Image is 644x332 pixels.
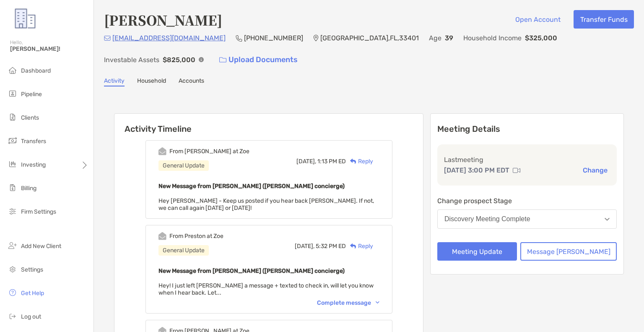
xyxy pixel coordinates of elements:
img: Chevron icon [376,301,379,304]
span: Settings [21,266,43,273]
img: communication type [513,167,520,174]
span: Clients [21,114,39,121]
span: Get Help [21,290,44,297]
div: From [PERSON_NAME] at Zoe [169,148,249,155]
img: Open dropdown arrow [605,218,610,221]
img: clients icon [8,112,18,122]
img: button icon [219,57,226,63]
img: firm-settings icon [8,206,18,216]
button: Discovery Meeting Complete [437,209,617,229]
p: Investable Assets [104,55,159,65]
button: Open Account [509,10,567,29]
span: Billing [21,185,36,192]
p: $825,000 [163,55,195,65]
span: Hey [PERSON_NAME] - Keep us posted if you hear back [PERSON_NAME]. If not, we can call again [DAT... [158,197,374,212]
img: pipeline icon [8,89,18,99]
span: Investing [21,161,46,168]
img: billing icon [8,183,18,193]
img: add_new_client icon [8,241,18,251]
a: Household [137,77,166,86]
p: [PHONE_NUMBER] [244,33,303,43]
div: From Preston at Zoe [169,233,223,240]
b: New Message from [PERSON_NAME] ([PERSON_NAME] concierge) [158,183,345,190]
div: General Update [158,160,209,171]
p: Age [429,33,441,43]
span: Pipeline [21,91,42,98]
h6: Activity Timeline [114,114,423,134]
span: Dashboard [21,67,51,74]
img: Info Icon [199,57,204,62]
p: Household Income [463,33,522,43]
img: get-help icon [8,288,18,298]
img: Event icon [158,147,166,155]
b: New Message from [PERSON_NAME] ([PERSON_NAME] concierge) [158,267,345,274]
img: Zoe Logo [10,3,40,34]
div: General Update [158,245,209,256]
h4: [PERSON_NAME] [104,10,222,29]
span: [DATE], [295,243,314,250]
p: Change prospect Stage [437,196,617,206]
button: Change [580,166,610,175]
p: Meeting Details [437,124,617,134]
a: Activity [104,77,125,86]
span: [DATE], [296,158,316,165]
img: Email Icon [104,36,111,41]
div: Reply [346,157,373,166]
img: logout icon [8,311,18,321]
span: Transfers [21,138,46,145]
span: [PERSON_NAME]! [10,45,88,52]
p: $325,000 [525,33,557,43]
img: investing icon [8,159,18,169]
div: Reply [346,242,373,251]
p: Last meeting [444,154,610,165]
p: [EMAIL_ADDRESS][DOMAIN_NAME] [112,33,226,43]
a: Upload Documents [214,51,303,69]
img: dashboard icon [8,65,18,75]
img: Reply icon [350,159,356,164]
div: Complete message [317,299,379,306]
button: Transfer Funds [574,10,634,29]
p: 39 [445,33,453,43]
img: transfers icon [8,136,18,146]
img: Phone Icon [236,35,242,42]
span: 5:32 PM ED [316,243,346,250]
span: Hey! I just left [PERSON_NAME] a message + texted to check in, will let you know when I hear back... [158,282,374,296]
img: Event icon [158,232,166,240]
img: Location Icon [313,35,319,42]
img: settings icon [8,264,18,274]
img: Reply icon [350,243,356,249]
span: Firm Settings [21,208,56,215]
button: Meeting Update [437,242,517,261]
span: Add New Client [21,243,61,250]
span: 1:13 PM ED [317,158,346,165]
p: [GEOGRAPHIC_DATA] , FL , 33401 [320,33,419,43]
div: Discovery Meeting Complete [444,215,530,223]
a: Accounts [179,77,204,86]
button: Message [PERSON_NAME] [520,242,617,261]
p: [DATE] 3:00 PM EDT [444,165,509,175]
span: Log out [21,313,41,320]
